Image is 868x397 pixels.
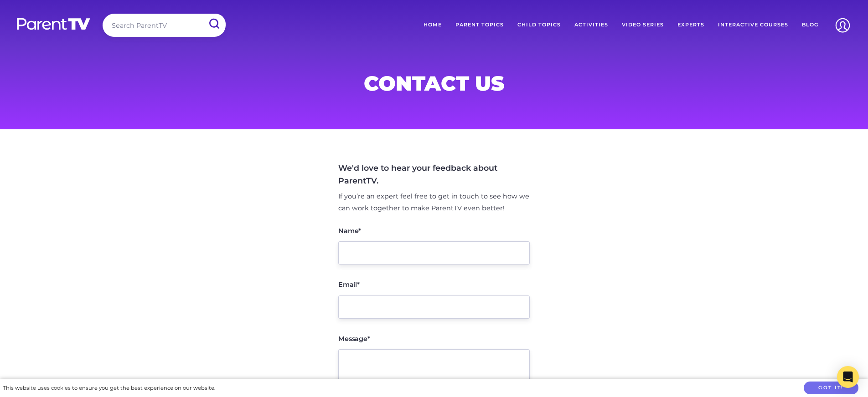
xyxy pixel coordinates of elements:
[615,14,671,36] a: Video Series
[338,281,360,288] label: Email*
[103,14,226,37] input: Search ParentTV
[3,383,215,393] div: This website uses cookies to ensure you get the best experience on our website.
[417,14,449,36] a: Home
[214,74,654,92] h1: Contact Us
[568,14,615,36] a: Activities
[338,191,530,214] p: If you’re an expert feel free to get in touch to see how we can work together to make ParentTV ev...
[831,14,854,37] img: Account
[804,382,858,395] button: Got it!
[449,14,511,36] a: Parent Topics
[837,366,859,388] div: Open Intercom Messenger
[511,14,568,36] a: Child Topics
[202,14,226,34] input: Submit
[338,228,361,234] label: Name*
[671,14,711,36] a: Experts
[795,14,825,36] a: Blog
[338,162,530,187] h4: We'd love to hear your feedback about ParentTV.
[16,17,91,31] img: parenttv-logo-white.4c85aaf.svg
[711,14,795,36] a: Interactive Courses
[338,336,370,342] label: Message*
